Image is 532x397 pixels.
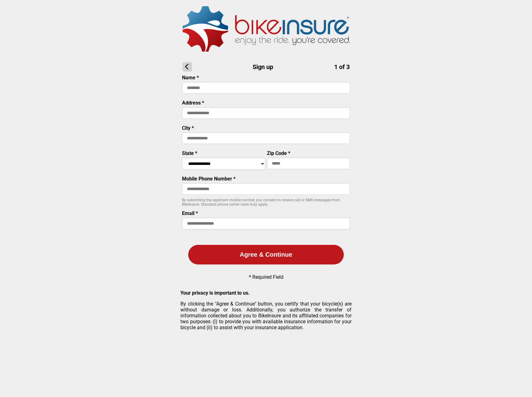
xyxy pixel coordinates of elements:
[183,62,350,72] h1: Sign up
[188,245,344,264] button: Agree & Continue
[267,150,290,156] label: Zip Code *
[180,290,250,296] strong: Your privacy is important to us.
[182,176,236,182] label: Mobile Phone Number *
[182,198,350,207] p: By submitting the applicant mobile number, you consent to receive call or SMS messages from BikeI...
[182,75,199,81] label: Name *
[334,63,350,71] span: 1 of 3
[180,301,352,330] p: By clicking the "Agree & Continue" button, you certify that your bicycle(s) are without damage or...
[182,150,197,156] label: State *
[182,100,204,106] label: Address *
[249,274,283,280] p: * Required Field
[182,210,198,216] label: Email *
[182,125,194,131] label: City *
